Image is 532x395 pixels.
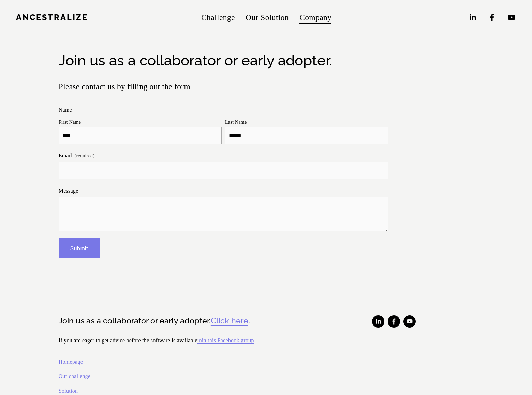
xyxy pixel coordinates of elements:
h3: Join us as a collaborator or early adopter. . [59,315,303,326]
a: LinkedIn [372,315,384,328]
span: Email [59,151,72,161]
div: Last Name [225,118,388,127]
span: Message [59,186,78,196]
a: Facebook [488,13,497,22]
a: Our Solution [246,10,289,26]
a: YouTube [403,315,416,328]
span: Company [299,10,331,25]
p: Please contact us by filling out the form [59,79,473,94]
span: (required) [75,152,95,160]
p: If you are eager to get advice before the software is available . [59,336,303,346]
span: Submit [70,245,88,252]
a: YouTube [507,13,516,22]
button: SubmitSubmit [59,238,100,258]
a: Our challenge [59,372,91,381]
a: join this Facebook group [197,336,254,346]
a: Click here [211,315,248,326]
a: Facebook [388,315,400,328]
a: LinkedIn [468,13,477,22]
a: Homepage [59,357,83,367]
div: First Name [59,118,222,127]
a: folder dropdown [299,10,331,26]
a: Ancestralize [16,13,88,22]
span: Name [59,105,72,115]
a: Challenge [201,10,235,26]
h2: Join us as a collaborator or early adopter. [59,51,473,70]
